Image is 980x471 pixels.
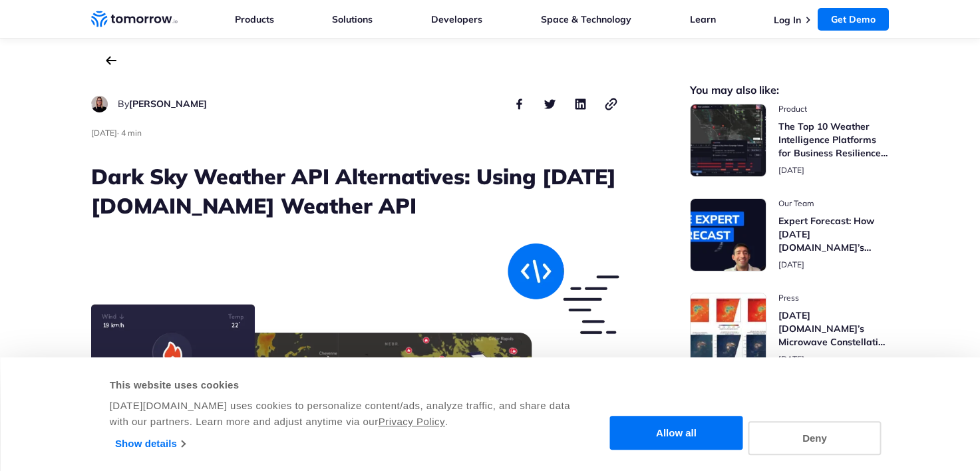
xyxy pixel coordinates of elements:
span: post catecory [778,104,890,114]
button: Allow all [610,416,743,450]
span: publish date [778,165,804,175]
a: Solutions [332,13,373,25]
a: Read The Top 10 Weather Intelligence Platforms for Business Resilience in 2025 [690,104,890,177]
a: Learn [690,13,716,25]
h3: [DATE][DOMAIN_NAME]’s Microwave Constellation Ready To Help This Hurricane Season [778,309,890,349]
h2: You may also like: [690,85,890,95]
button: share this post on facebook [512,96,528,112]
a: Get Demo [818,8,889,31]
a: Read Expert Forecast: How Tomorrow.io’s Microwave Sounders Are Revolutionizing Hurricane Monitoring [690,198,890,271]
h3: Expert Forecast: How [DATE][DOMAIN_NAME]’s Microwave Sounders Are Revolutionizing Hurricane Monit... [778,214,890,254]
img: Kelly Peters [91,96,108,112]
div: This website uses cookies [110,377,587,393]
div: [DATE][DOMAIN_NAME] uses cookies to personalize content/ads, analyze traffic, and share data with... [110,398,587,430]
span: publish date [778,354,804,364]
span: By [118,98,129,110]
h3: The Top 10 Weather Intelligence Platforms for Business Resilience in [DATE] [778,120,890,160]
a: Log In [774,14,801,26]
a: Read Tomorrow.io’s Microwave Constellation Ready To Help This Hurricane Season [690,293,890,366]
span: publish date [91,128,117,138]
span: · [117,128,119,138]
button: copy link to clipboard [603,96,619,112]
a: Developers [431,13,482,25]
a: back to the main blog page [106,56,116,65]
a: Space & Technology [541,13,631,25]
button: Deny [748,421,882,455]
a: Privacy Policy [379,416,445,427]
span: post catecory [778,293,890,303]
h1: Dark Sky Weather API Alternatives: Using [DATE][DOMAIN_NAME] Weather API [91,162,619,220]
div: author name [118,96,207,112]
span: Estimated reading time [121,128,142,138]
button: share this post on linkedin [573,96,589,112]
a: Home link [91,9,178,29]
span: post catecory [778,198,890,209]
span: publish date [778,259,804,269]
a: Show details [115,434,185,454]
button: share this post on twitter [542,96,558,112]
a: Products [235,13,274,25]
